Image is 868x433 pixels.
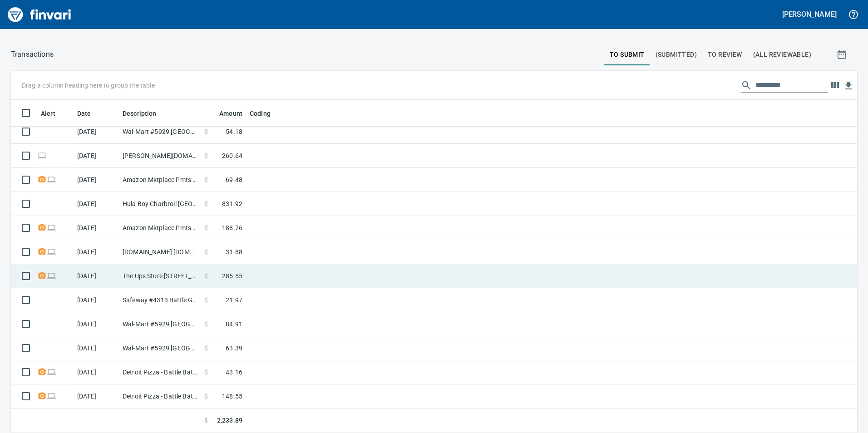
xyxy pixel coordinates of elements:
span: Alert [41,108,67,119]
span: $ [204,295,208,305]
span: (Submitted) [656,49,697,60]
td: Wal-Mart #5929 [GEOGRAPHIC_DATA] [119,312,201,336]
span: 21.97 [226,295,242,305]
td: [DATE] [74,240,119,264]
td: Detroit Pizza - Battle Battle Ground [GEOGRAPHIC_DATA] [119,384,201,408]
span: Receipt Required [37,225,47,231]
span: $ [204,223,208,232]
span: 148.55 [222,392,242,401]
td: [DATE] [74,216,119,240]
td: [DOMAIN_NAME] [DOMAIN_NAME][URL] WA [119,240,201,264]
span: 54.18 [226,127,242,136]
span: Online transaction [47,177,56,182]
td: Amazon Mktplace Pmts [DOMAIN_NAME][URL] WA [119,216,201,240]
span: Coding [250,108,282,119]
span: Receipt Required [37,393,47,399]
td: Safeway #4313 Battle Ground [GEOGRAPHIC_DATA] [119,288,201,312]
span: 31.88 [226,247,242,256]
span: Date [77,108,91,119]
h5: [PERSON_NAME] [782,10,837,19]
button: [PERSON_NAME] [780,7,839,21]
span: $ [204,199,208,208]
td: [PERSON_NAME][DOMAIN_NAME]* Atlassian [US_STATE] [GEOGRAPHIC_DATA] [119,144,201,168]
span: Alert [41,108,55,119]
span: Receipt Required [37,369,47,375]
span: $ [204,247,208,256]
span: Online transaction [47,369,56,375]
span: Amount [207,108,242,119]
td: [DATE] [74,360,119,384]
span: $ [204,416,208,425]
span: To Review [708,49,742,60]
button: Choose columns to display [828,79,842,92]
td: Wal-Mart #5929 [GEOGRAPHIC_DATA] [119,120,201,144]
td: [DATE] [74,168,119,192]
span: To Submit [610,49,645,60]
span: Online transaction [47,225,56,231]
td: Wal-Mart #5929 [GEOGRAPHIC_DATA] [119,336,201,360]
img: Finvari [5,4,74,25]
td: [DATE] [74,336,119,360]
span: Date [77,108,103,119]
span: $ [204,151,208,160]
td: Hula Boy Charbroil [GEOGRAPHIC_DATA] [GEOGRAPHIC_DATA] [119,192,201,216]
span: $ [204,368,208,377]
td: [DATE] [74,312,119,336]
span: Description [123,108,168,119]
span: $ [204,271,208,280]
span: 69.48 [226,175,242,184]
p: Drag a column heading here to group the table [22,81,155,90]
td: [DATE] [74,288,119,312]
span: Online transaction [47,249,56,255]
button: Show transactions within a particular date range [828,44,857,65]
span: 260.64 [222,151,242,160]
span: 831.92 [222,199,242,208]
span: Coding [250,108,271,119]
span: 188.76 [222,223,242,232]
td: Detroit Pizza - Battle Battle Ground [GEOGRAPHIC_DATA] [119,360,201,384]
span: Receipt Required [37,273,47,279]
span: Receipt Required [37,249,47,255]
td: [DATE] [74,120,119,144]
span: (All Reviewable) [753,49,811,60]
span: 63.39 [226,344,242,353]
span: 285.55 [222,271,242,280]
td: [DATE] [74,384,119,408]
nav: breadcrumb [11,49,54,60]
span: Online transaction [37,153,47,158]
span: Description [123,108,157,119]
span: $ [204,344,208,353]
p: Transactions [11,49,54,60]
td: [DATE] [74,264,119,288]
span: Receipt Required [37,177,47,182]
td: [DATE] [74,192,119,216]
span: Online transaction [47,393,56,399]
span: Amount [219,108,242,119]
td: The Ups Store [STREET_ADDRESS] [119,264,201,288]
span: $ [204,392,208,401]
span: Online transaction [47,273,56,279]
span: $ [204,127,208,136]
span: $ [204,175,208,184]
button: Download Table [842,79,855,93]
td: [DATE] [74,144,119,168]
td: Amazon Mktplace Pmts [DOMAIN_NAME][URL] WA [119,168,201,192]
span: 2,233.89 [217,416,242,425]
span: 84.91 [226,320,242,329]
span: $ [204,320,208,329]
span: 43.16 [226,368,242,377]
